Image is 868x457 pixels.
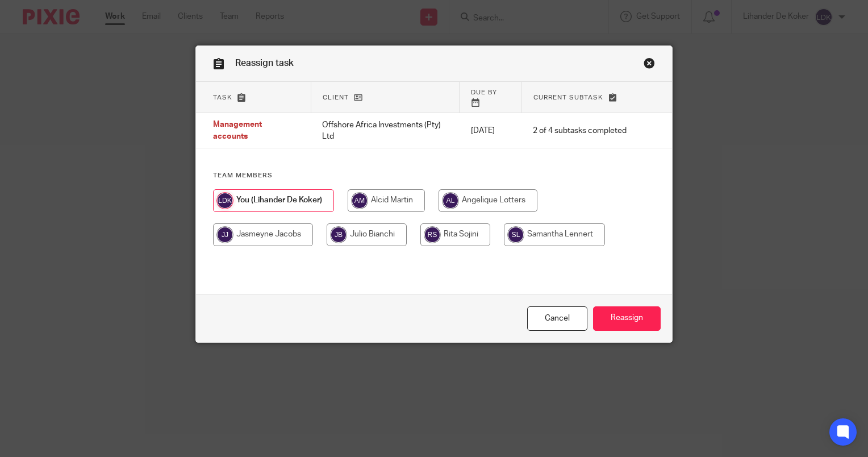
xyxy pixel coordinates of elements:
[323,94,349,101] span: Client
[213,94,232,101] span: Task
[644,57,655,73] a: Close this dialog window
[527,306,587,331] a: Close this dialog window
[533,94,603,101] span: Current subtask
[322,119,448,143] p: Offshore Africa Investments (Pty) Ltd
[213,171,655,180] h4: Team members
[235,59,294,68] span: Reassign task
[471,89,497,95] span: Due by
[213,121,262,141] span: Management accounts
[521,113,638,148] td: 2 of 4 subtasks completed
[593,306,661,331] input: Reassign
[471,125,510,136] p: [DATE]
